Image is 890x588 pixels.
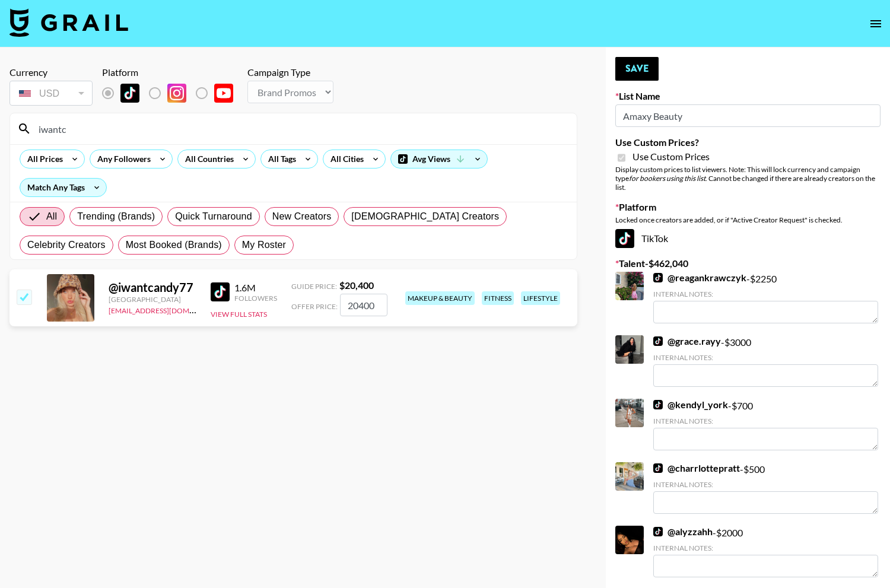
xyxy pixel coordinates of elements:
div: lifestyle [521,291,560,305]
img: TikTok [653,336,663,346]
div: Match Any Tags [20,179,106,196]
span: [DEMOGRAPHIC_DATA] Creators [351,209,499,224]
img: Grail Talent [9,8,128,37]
a: @reagankrawczyk [653,272,746,284]
img: TikTok [653,463,663,473]
div: - $ 3000 [653,335,878,387]
div: Internal Notes: [653,417,878,425]
label: Use Custom Prices? [615,136,881,148]
span: New Creators [272,209,332,224]
div: - $ 700 [653,399,878,450]
input: 20,400 [340,294,387,316]
div: Campaign Type [247,66,333,78]
div: Followers [234,294,277,303]
label: Platform [615,201,881,213]
div: Avg Views [391,150,487,168]
strong: $ 20,400 [339,279,374,291]
div: Internal Notes: [653,543,878,552]
em: for bookers using this list [629,174,705,183]
div: Currency is locked to USD [9,78,93,108]
div: Platform [102,66,243,78]
button: Save [615,57,659,81]
img: YouTube [214,84,233,103]
div: - $ 2250 [653,272,878,323]
div: All Tags [261,150,298,168]
div: USD [12,83,90,104]
span: Offer Price: [291,302,338,311]
div: Internal Notes: [653,353,878,362]
span: My Roster [242,238,286,252]
div: [GEOGRAPHIC_DATA] [109,295,196,304]
a: @grace.rayy [653,335,721,347]
a: @alyzzahh [653,526,713,538]
img: TikTok [653,527,663,536]
div: - $ 2000 [653,526,878,577]
label: Talent - $ 462,040 [615,258,881,269]
span: All [46,209,57,224]
button: View Full Stats [211,310,267,319]
div: Display custom prices to list viewers. Note: This will lock currency and campaign type . Cannot b... [615,165,881,192]
div: All Cities [323,150,366,168]
span: Quick Turnaround [175,209,252,224]
a: @charrlottepratt [653,462,740,474]
img: TikTok [211,282,230,301]
img: TikTok [615,229,634,248]
span: Trending (Brands) [77,209,155,224]
div: All Countries [178,150,236,168]
img: TikTok [653,400,663,409]
div: makeup & beauty [405,291,475,305]
div: TikTok [615,229,881,248]
button: open drawer [864,12,888,36]
img: TikTok [120,84,139,103]
div: Internal Notes: [653,290,878,298]
div: Locked once creators are added, or if "Active Creator Request" is checked. [615,215,881,224]
img: TikTok [653,273,663,282]
div: @ iwantcandy77 [109,280,196,295]
span: Most Booked (Brands) [126,238,222,252]
a: @kendyl_york [653,399,728,411]
span: Guide Price: [291,282,337,291]
div: Internal Notes: [653,480,878,489]
div: List locked to TikTok. [102,81,243,106]
img: Instagram [167,84,186,103]
input: Search by User Name [31,119,570,138]
div: Any Followers [90,150,153,168]
span: Celebrity Creators [27,238,106,252]
div: All Prices [20,150,65,168]
div: fitness [482,291,514,305]
label: List Name [615,90,881,102]
div: 1.6M [234,282,277,294]
div: Currency [9,66,93,78]
a: [EMAIL_ADDRESS][DOMAIN_NAME] [109,304,228,315]
div: - $ 500 [653,462,878,514]
span: Use Custom Prices [632,151,710,163]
